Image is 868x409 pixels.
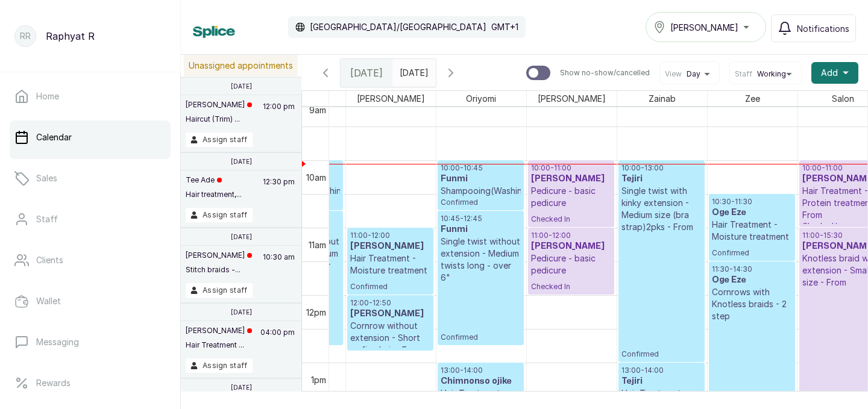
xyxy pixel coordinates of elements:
[186,251,252,260] p: [PERSON_NAME]
[491,21,518,33] p: GMT+1
[36,254,63,266] p: Clients
[186,358,253,373] button: Assign staff
[441,223,521,236] h3: Funmi
[712,264,792,274] p: 11:30 - 14:30
[350,231,430,240] p: 11:00 - 12:00
[186,175,242,185] p: Tee Ade
[304,171,329,184] div: 10am
[350,252,430,276] p: Hair Treatment - Moisture treatment
[231,233,252,240] p: [DATE]
[304,306,329,319] div: 12pm
[10,284,171,318] a: Wallet
[36,131,72,143] p: Calendar
[261,100,297,133] p: 12:00 pm
[46,29,95,43] p: Raphyat R
[621,163,702,173] p: 10:00 - 13:00
[231,83,252,90] p: [DATE]
[36,172,57,184] p: Sales
[531,185,611,209] p: Pedicure - basic pedicure
[261,175,297,208] p: 12:30 pm
[646,91,678,106] span: Zainab
[186,265,252,275] p: Stitch braids -...
[10,161,171,195] a: Sales
[535,91,608,106] span: [PERSON_NAME]
[341,59,392,87] div: [DATE]
[531,173,611,185] h3: [PERSON_NAME]
[307,104,329,116] div: 9am
[231,308,252,316] p: [DATE]
[735,69,752,79] span: Staff
[36,90,59,102] p: Home
[531,163,611,173] p: 10:00 - 11:00
[621,185,702,233] p: Single twist with kinky extension - Medium size (bra strap)2pks - From
[687,69,700,79] span: Day
[350,66,383,80] span: [DATE]
[441,236,521,284] p: Single twist without extension - Medium twists long - over 6"
[712,274,792,286] h3: Oge Eze
[531,240,611,252] h3: [PERSON_NAME]
[531,214,611,224] span: Checked In
[186,208,253,222] button: Assign staff
[441,214,521,223] p: 10:45 - 12:45
[184,55,298,76] p: Unassigned appointments
[531,282,611,292] span: Checked In
[560,68,650,78] p: Show no-show/cancelled
[186,133,253,147] button: Assign staff
[757,69,786,79] span: Working
[621,375,702,387] h3: Tejiri
[441,173,521,185] h3: Funmi
[20,30,31,42] p: RR
[531,231,611,240] p: 11:00 - 12:00
[186,283,253,298] button: Assign staff
[712,219,792,243] p: Hair Treatment - Moisture treatment
[712,286,792,322] p: Cornrows with Knotless braids - 2 step
[306,239,329,251] div: 11am
[36,295,61,307] p: Wallet
[10,366,171,400] a: Rewards
[259,326,297,358] p: 04:00 pm
[10,80,171,113] a: Home
[621,366,702,375] p: 13:00 - 14:00
[665,69,714,79] button: ViewDay
[735,69,796,79] button: StaffWorking
[441,185,521,197] p: Shampooing(Washing)
[621,173,702,185] h3: Tejiri
[712,197,792,207] p: 10:30 - 11:30
[186,100,252,110] p: [PERSON_NAME]
[186,340,252,350] p: Hair Treatment ...
[309,373,329,386] div: 1pm
[829,91,857,106] span: Salon
[712,207,792,219] h3: Oge Eze
[441,366,521,375] p: 13:00 - 14:00
[712,248,792,258] span: Confirmed
[186,190,242,199] p: Hair treatment,...
[261,251,297,283] p: 10:30 am
[821,67,838,79] span: Add
[531,252,611,276] p: Pedicure - basic pedicure
[743,91,763,106] span: Zee
[186,326,252,336] p: [PERSON_NAME]
[10,202,171,236] a: Staff
[310,21,486,33] p: [GEOGRAPHIC_DATA]/[GEOGRAPHIC_DATA]
[10,325,171,359] a: Messaging
[350,298,430,308] p: 12:00 - 12:50
[36,336,79,348] p: Messaging
[350,240,430,252] h3: [PERSON_NAME]
[36,377,71,389] p: Rewards
[10,120,171,154] a: Calendar
[441,198,521,207] span: Confirmed
[354,91,427,106] span: [PERSON_NAME]
[646,12,766,42] button: [PERSON_NAME]
[186,114,252,124] p: Haircut (Trim) ...
[797,22,849,35] span: Notifications
[231,158,252,165] p: [DATE]
[771,14,856,42] button: Notifications
[36,213,58,225] p: Staff
[811,62,858,84] button: Add
[231,384,252,391] p: [DATE]
[441,333,521,342] span: Confirmed
[621,349,702,359] span: Confirmed
[670,21,738,34] span: [PERSON_NAME]
[441,375,521,387] h3: Chimnonso ojike
[441,163,521,173] p: 10:00 - 10:45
